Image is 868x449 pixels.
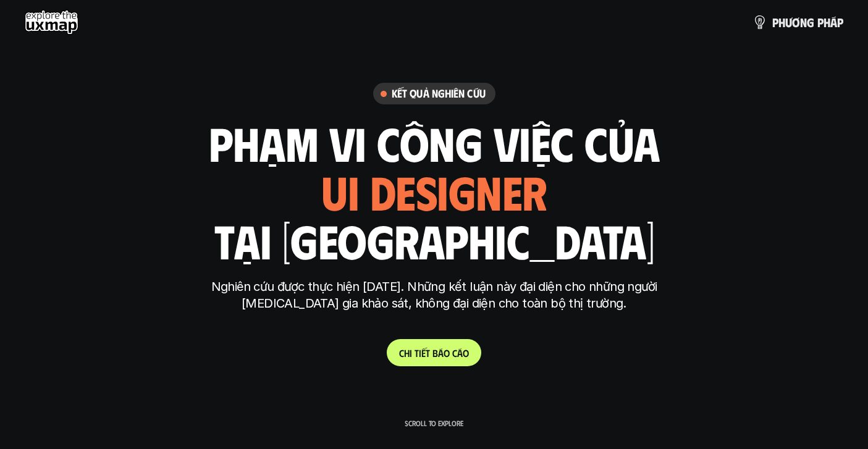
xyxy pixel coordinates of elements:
span: h [778,15,785,29]
span: C [399,347,404,359]
span: t [426,347,430,359]
span: n [800,15,807,29]
span: c [452,347,457,359]
a: phươngpháp [752,10,843,35]
span: o [444,347,450,359]
span: á [457,347,463,359]
span: p [837,15,843,29]
span: ế [421,347,426,359]
h6: Kết quả nghiên cứu [392,86,486,101]
span: ư [785,15,792,29]
span: ơ [792,15,800,29]
span: h [824,15,830,29]
span: i [419,347,421,359]
span: p [772,15,778,29]
h1: tại [GEOGRAPHIC_DATA] [214,214,654,266]
span: á [438,347,444,359]
a: Chitiếtbáocáo [387,339,481,366]
p: Nghiên cứu được thực hiện [DATE]. Những kết luận này đại diện cho những người [MEDICAL_DATA] gia ... [203,279,666,312]
h1: phạm vi công việc của [209,117,660,169]
span: b [432,347,438,359]
span: p [817,15,824,29]
span: á [830,15,837,29]
p: Scroll to explore [405,419,463,427]
span: g [807,15,814,29]
span: t [415,347,419,359]
span: h [404,347,410,359]
span: o [463,347,469,359]
span: i [410,347,412,359]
